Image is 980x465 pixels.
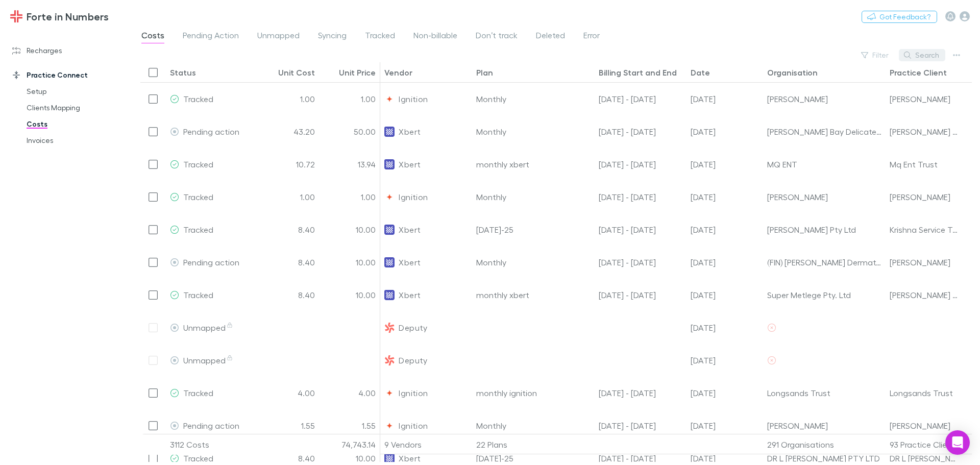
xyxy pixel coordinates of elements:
[763,434,886,455] div: 291 Organisations
[687,148,763,181] div: 19 Aug 2025
[384,323,395,333] img: Deputy's Logo
[767,115,881,148] div: [PERSON_NAME] Bay Delicatessen
[472,434,595,455] div: 22 Plans
[687,83,763,115] div: 29 Jun 2025
[472,115,595,148] div: Monthly
[384,355,395,365] img: Deputy's Logo
[339,67,376,78] div: Unit Price
[767,67,818,78] div: Organisation
[862,11,937,23] button: Got Feedback?
[890,279,960,311] div: [PERSON_NAME] And Co Pty Ltd
[365,30,395,43] span: Tracked
[319,181,380,213] div: 1.00
[258,148,319,181] div: 10.72
[258,83,319,115] div: 1.00
[384,225,395,235] img: Xbert's Logo
[10,10,22,22] img: Forte in Numbers's Logo
[384,192,395,202] img: Ignition's Logo
[166,434,258,455] div: 3112 Costs
[183,225,213,234] span: Tracked
[472,409,595,442] div: Monthly
[399,115,421,148] span: Xbert
[899,49,945,61] button: Search
[399,246,421,278] span: Xbert
[183,257,239,267] span: Pending action
[319,83,380,115] div: 1.00
[890,213,960,246] div: Krishna Service Trust
[183,30,239,43] span: Pending Action
[599,67,677,78] div: Billing Start and End
[258,279,319,311] div: 8.40
[399,311,427,344] span: Deputy
[16,132,138,149] a: Invoices
[4,4,115,29] a: Forte in Numbers
[27,10,109,22] h3: Forte in Numbers
[278,67,315,78] div: Unit Cost
[319,279,380,311] div: 10.00
[399,213,421,246] span: Xbert
[384,159,395,169] img: Xbert's Logo
[890,83,950,115] div: [PERSON_NAME]
[183,421,239,430] span: Pending action
[319,409,380,442] div: 1.55
[319,148,380,181] div: 13.94
[767,213,881,246] div: [PERSON_NAME] Pty Ltd
[380,434,472,455] div: 9 Vendors
[476,30,518,43] span: Don’t track
[2,42,138,59] a: Recharges
[595,148,687,181] div: 20 Jul - 20 Aug 25
[595,181,687,213] div: 01 Jun - 30 Jun 25
[890,67,947,78] div: Practice Client
[595,246,687,279] div: 01 Apr - 01 May 25
[183,159,213,169] span: Tracked
[183,192,213,202] span: Tracked
[384,67,412,78] div: Vendor
[384,127,395,137] img: Xbert's Logo
[687,377,763,409] div: 30 May 2025
[258,181,319,213] div: 1.00
[691,67,710,78] div: Date
[399,279,421,311] span: Xbert
[183,290,213,300] span: Tracked
[16,83,138,100] a: Setup
[890,246,950,278] div: [PERSON_NAME]
[767,148,881,180] div: MQ ENT
[687,311,763,344] div: 30 Jul 2025
[595,213,687,246] div: 20 Jun - 20 Jul 25
[767,246,881,278] div: (FIN) [PERSON_NAME] Dermatology
[890,181,950,213] div: [PERSON_NAME]
[319,115,380,148] div: 50.00
[399,377,428,409] span: Ignition
[472,279,595,311] div: monthly xbert
[476,67,493,78] div: Plan
[687,115,763,148] div: 20 Apr 2025
[472,83,595,115] div: Monthly
[890,377,953,409] div: Longsands Trust
[472,213,595,246] div: [DATE]-25
[258,246,319,279] div: 8.40
[319,377,380,409] div: 4.00
[318,30,347,43] span: Syncing
[183,388,213,398] span: Tracked
[856,49,895,61] button: Filter
[384,388,395,398] img: Ignition's Logo
[141,30,164,43] span: Costs
[413,30,457,43] span: Non-billable
[687,344,763,377] div: 30 Jul 2025
[183,323,234,332] span: Unmapped
[384,257,395,267] img: Xbert's Logo
[767,279,881,311] div: Super Metlege Pty. Ltd
[258,409,319,442] div: 1.55
[767,409,881,442] div: [PERSON_NAME]
[16,100,138,116] a: Clients Mapping
[472,148,595,181] div: monthly xbert
[16,116,138,132] a: Costs
[890,148,938,180] div: Mq Ent Trust
[890,115,960,148] div: [PERSON_NAME] Bay Ice Cream Company Pty. Ltd
[472,377,595,409] div: monthly ignition
[319,434,380,455] div: 74,743.14
[258,115,319,148] div: 43.20
[890,409,950,442] div: [PERSON_NAME]
[767,377,881,409] div: Longsands Trust
[258,213,319,246] div: 8.40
